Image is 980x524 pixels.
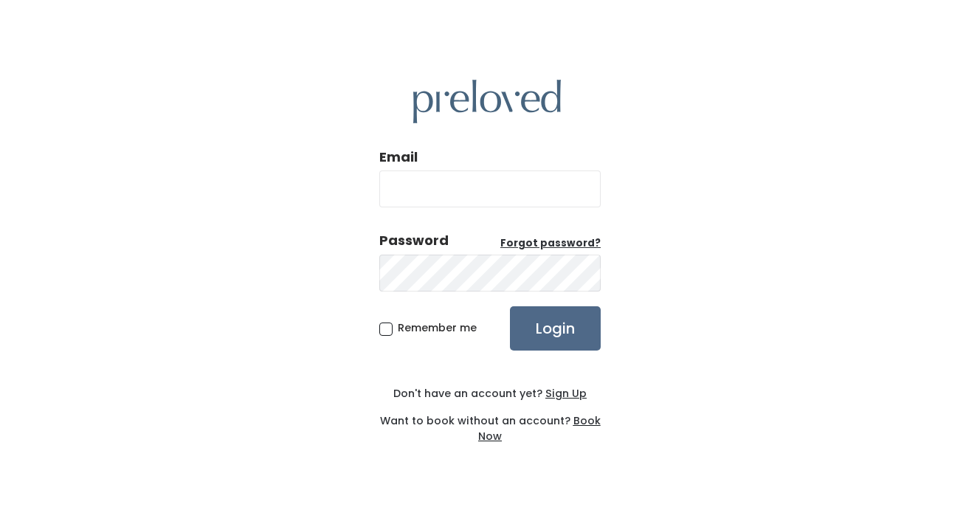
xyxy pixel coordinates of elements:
a: Book Now [478,413,601,444]
label: Email [379,148,418,167]
a: Forgot password? [500,236,601,251]
span: Remember me [398,320,477,335]
u: Forgot password? [500,236,601,250]
div: Want to book without an account? [379,401,601,444]
input: Login [510,306,601,351]
div: Password [379,231,449,250]
div: Don't have an account yet? [379,386,601,401]
a: Sign Up [542,386,587,401]
u: Sign Up [545,386,587,401]
img: preloved logo [413,80,561,123]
